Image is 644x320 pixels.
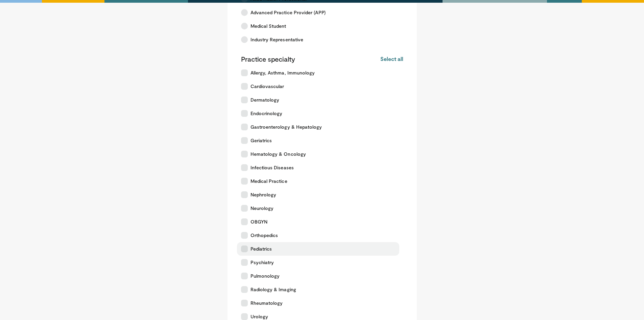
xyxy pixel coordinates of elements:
span: Neurology [251,205,274,212]
span: Infectious Diseases [251,164,294,171]
span: Pulmonology [251,273,280,279]
span: Medical Practice [251,178,287,185]
span: Pediatrics [251,246,272,252]
span: Cardiovascular [251,83,284,90]
span: Medical Student [251,23,286,29]
span: Orthopedics [251,232,278,239]
span: Gastroenterology & Hepatology [251,124,322,130]
span: Urology [251,313,268,320]
span: Industry Representative [251,36,304,43]
span: OBGYN [251,218,267,225]
span: Nephrology [251,191,277,198]
span: Advanced Practice Provider (APP) [251,9,326,16]
span: Allergy, Asthma, Immunology [251,69,315,76]
span: Rheumatology [251,300,283,306]
span: Endocrinology [251,110,283,117]
span: Psychiatry [251,259,274,266]
span: Geriatrics [251,137,272,144]
span: Hematology & Oncology [251,151,306,157]
span: Radiology & Imaging [251,286,296,293]
p: Practice specialty [241,55,295,63]
button: Select all [380,55,403,63]
span: Dermatology [251,97,280,103]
